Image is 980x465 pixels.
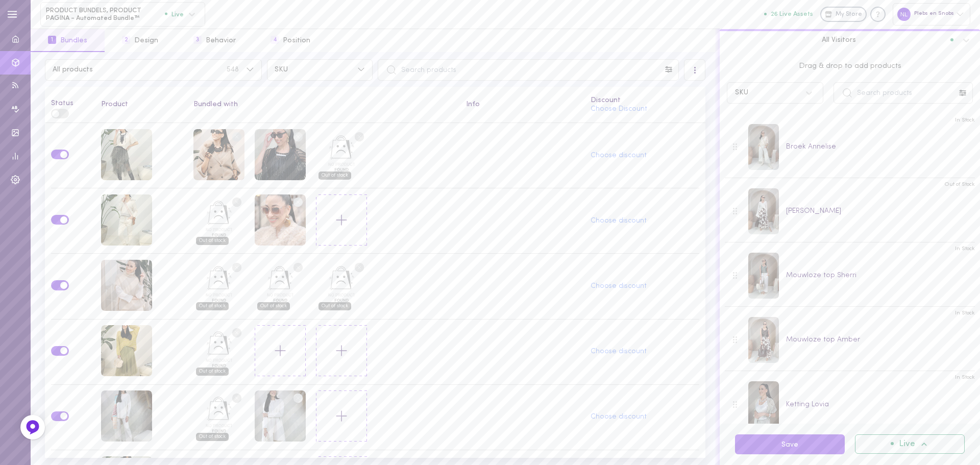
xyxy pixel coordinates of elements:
[899,440,915,449] span: Live
[591,106,647,113] button: Choose Discount
[101,390,152,444] div: Broek Nori
[955,374,975,381] span: In Stock
[275,66,350,74] span: SKU
[196,237,229,245] span: Out of stock
[727,61,973,72] span: Drag & drop to add products
[253,29,328,52] button: 4Position
[227,66,239,74] span: 548
[271,36,279,44] span: 4
[786,270,856,281] div: Mouwloze top Sherri
[764,11,813,17] button: 26 Live Assets
[955,116,975,124] span: In Stock
[101,325,152,378] div: Rok Elinor
[101,101,182,108] div: Product
[836,10,862,19] span: My Store
[855,434,965,454] button: Live
[820,7,867,22] a: My Store
[25,420,40,435] img: Feedback Button
[193,390,244,444] div: NO PRODUCT 9614270628183
[786,334,860,345] div: Mouwloze top Amber
[591,97,700,104] div: Discount
[255,194,306,248] div: Zonnebril Jetro
[122,36,130,44] span: 2
[735,89,748,96] div: SKU
[267,59,373,81] button: SKU
[193,194,244,248] div: NO PRODUCT 8708894753111
[955,309,975,317] span: In Stock
[786,206,841,216] div: [PERSON_NAME]
[53,66,227,74] span: All products
[255,129,306,182] div: Ketting Bo
[822,35,856,44] span: All Visitors
[46,7,165,22] span: PRODUCT BUNDELS, PRODUCT PAGINA - Automated Bundle™
[786,141,836,152] div: Broek Annelise
[101,260,152,313] div: Spencer Hannah
[101,194,152,248] div: Trui Miras
[105,29,176,52] button: 2Design
[193,129,244,182] div: Zonnebril Izo
[165,11,184,17] span: Live
[893,3,970,25] div: Plebs en Snobs
[318,172,351,180] span: Out of stock
[591,413,647,421] button: Choose discount
[196,302,229,310] span: Out of stock
[316,260,367,313] div: NO PRODUCT 9827209740631
[591,152,647,159] button: Choose discount
[834,82,973,104] input: Search products
[591,283,647,290] button: Choose discount
[193,325,244,378] div: NO PRODUCT 8652969443671
[786,399,829,410] div: Ketting Lovia
[51,93,90,107] div: Status
[48,36,56,44] span: 1
[176,29,253,52] button: 3Behavior
[591,217,647,225] button: Choose discount
[193,101,454,108] div: Bundled with
[255,390,306,444] div: Vest Victoria
[257,302,290,310] span: Out of stock
[193,260,244,313] div: NO PRODUCT 8710509887831
[318,302,351,310] span: Out of stock
[101,129,152,182] div: Rok Denise
[591,348,647,355] button: Choose discount
[196,433,229,441] span: Out of stock
[193,36,202,44] span: 3
[764,11,820,18] a: 26 Live Assets
[316,129,367,182] div: NO PRODUCT 9826656878935
[196,368,229,376] span: Out of stock
[944,181,975,188] span: Out of Stock
[955,245,975,253] span: In Stock
[466,101,579,108] div: Info
[378,59,679,81] input: Search products
[735,434,845,454] button: Save
[870,7,886,22] div: Knowledge center
[255,260,306,313] div: NO PRODUCT 8679345357143
[31,29,105,52] button: 1Bundles
[45,59,262,81] button: All products548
